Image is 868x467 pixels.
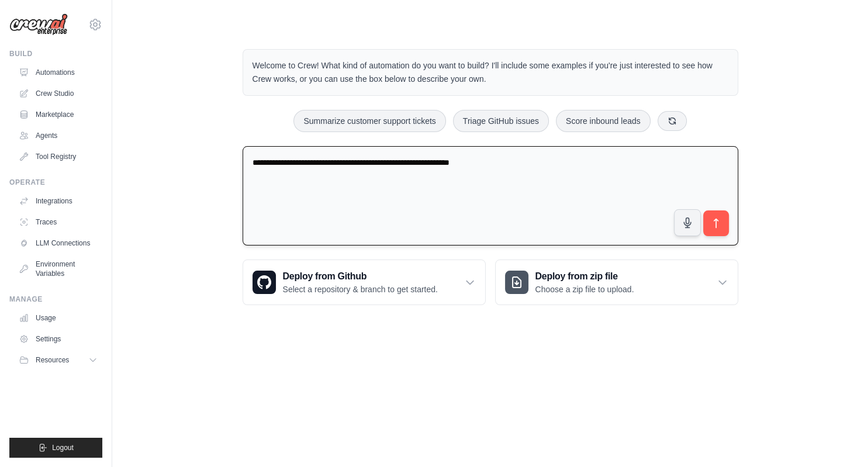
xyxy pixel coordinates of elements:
[52,443,74,452] span: Logout
[14,351,102,369] button: Resources
[14,330,102,348] a: Settings
[14,105,102,124] a: Marketplace
[556,110,651,132] button: Score inbound leads
[9,49,102,58] div: Build
[293,110,445,132] button: Summarize customer support tickets
[9,295,102,304] div: Manage
[14,213,102,231] a: Traces
[14,84,102,103] a: Crew Studio
[535,283,634,295] p: Choose a zip file to upload.
[14,147,102,166] a: Tool Registry
[810,411,868,467] iframe: Chat Widget
[14,309,102,327] a: Usage
[14,126,102,145] a: Agents
[535,269,634,283] h3: Deploy from zip file
[9,438,102,458] button: Logout
[253,59,728,86] p: Welcome to Crew! What kind of automation do you want to build? I'll include some examples if you'...
[9,13,68,36] img: Logo
[14,63,102,82] a: Automations
[14,234,102,252] a: LLM Connections
[9,178,102,187] div: Operate
[453,110,549,132] button: Triage GitHub issues
[283,283,438,295] p: Select a repository & branch to get started.
[283,269,438,283] h3: Deploy from Github
[14,255,102,283] a: Environment Variables
[36,355,69,365] span: Resources
[14,192,102,210] a: Integrations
